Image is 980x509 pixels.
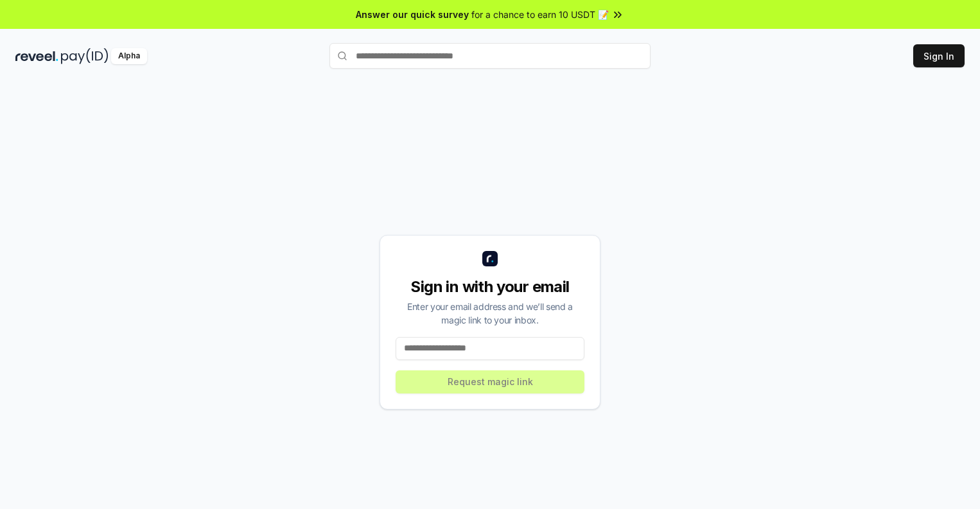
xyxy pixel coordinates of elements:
[396,277,584,297] div: Sign in with your email
[482,251,498,266] img: logo_small
[396,300,584,327] div: Enter your email address and we’ll send a magic link to your inbox.
[471,8,609,21] span: for a chance to earn 10 USDT 📝
[913,44,965,67] button: Sign In
[111,48,147,64] div: Alpha
[61,48,109,64] img: pay_id
[356,8,469,21] span: Answer our quick survey
[15,48,58,64] img: reveel_dark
